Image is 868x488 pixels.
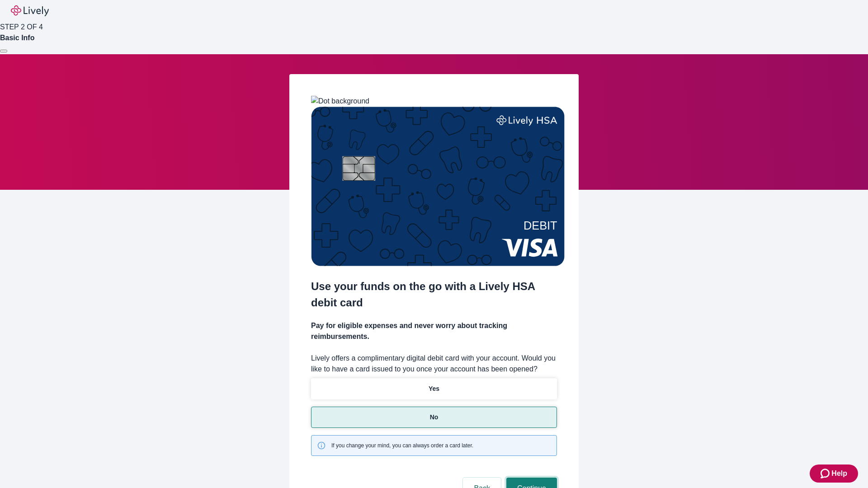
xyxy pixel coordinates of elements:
img: Lively [11,5,49,16]
p: Yes [429,384,439,394]
svg: Zendesk support icon [821,468,831,479]
h2: Use your funds on the go with a Lively HSA debit card [311,278,557,311]
img: Dot background [311,96,369,107]
button: Zendesk support iconHelp [810,465,858,483]
span: If you change your mind, you can always order a card later. [331,441,473,450]
label: Lively offers a complimentary digital debit card with your account. Would you like to have a card... [311,353,557,375]
p: No [430,413,439,422]
img: Debit card [311,107,565,266]
button: Yes [311,378,557,399]
button: No [311,407,557,428]
h4: Pay for eligible expenses and never worry about tracking reimbursements. [311,320,557,342]
span: Help [831,468,847,479]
